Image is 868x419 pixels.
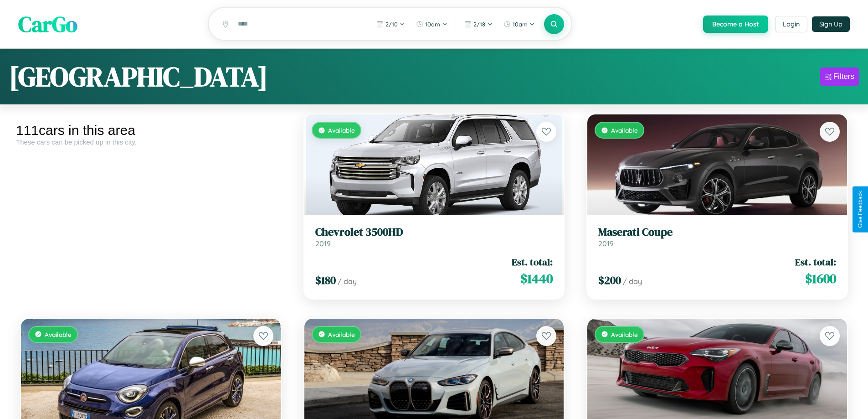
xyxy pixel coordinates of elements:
[315,226,553,248] a: Chevrolet 3500HD2019
[328,331,355,338] span: Available
[18,9,77,39] span: CarGo
[315,273,336,288] span: $ 180
[598,273,621,288] span: $ 200
[328,126,355,134] span: Available
[372,17,410,31] button: 2/10
[460,17,497,31] button: 2/18
[795,255,836,269] span: Est. total:
[513,21,528,28] span: 10am
[598,226,836,239] h3: Maserati Coupe
[9,58,268,95] h1: [GEOGRAPHIC_DATA]
[512,255,553,269] span: Est. total:
[473,21,485,28] span: 2 / 18
[385,21,398,28] span: 2 / 10
[338,277,357,286] span: / day
[499,17,539,31] button: 10am
[411,17,452,31] button: 10am
[703,16,768,33] button: Become a Host
[520,269,553,288] span: $ 1440
[611,331,638,338] span: Available
[812,16,850,32] button: Sign Up
[45,331,72,338] span: Available
[598,226,836,248] a: Maserati Coupe2019
[16,123,286,138] div: 111 cars in this area
[857,191,863,228] div: Give Feedback
[611,126,638,134] span: Available
[425,21,440,28] span: 10am
[833,72,854,81] div: Filters
[623,277,642,286] span: / day
[820,67,859,86] button: Filters
[16,138,286,146] div: These cars can be picked up in this city.
[805,269,836,288] span: $ 1600
[775,16,807,32] button: Login
[598,239,614,248] span: 2019
[315,239,331,248] span: 2019
[315,226,553,239] h3: Chevrolet 3500HD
